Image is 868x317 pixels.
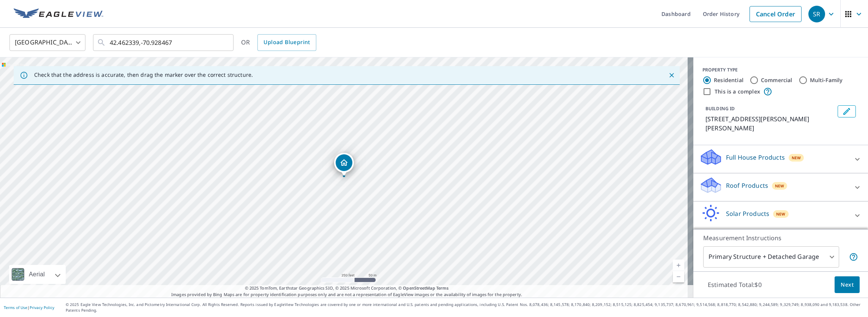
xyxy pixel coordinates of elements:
[66,302,864,313] p: © 2025 Eagle View Technologies, Inc. and Pictometry International Corp. All Rights Reserved. Repo...
[810,76,843,84] label: Multi-Family
[841,280,854,290] span: Next
[403,285,435,291] a: OpenStreetMap
[808,6,825,22] div: SR
[30,305,54,310] a: Privacy Policy
[702,67,859,73] div: PROPERTY TYPE
[702,276,768,293] p: Estimated Total: $0
[750,6,802,22] a: Cancel Order
[241,34,316,51] div: OR
[761,76,792,84] label: Commercial
[705,105,735,112] p: BUILDING ID
[699,204,862,226] div: Solar ProductsNew
[667,70,677,80] button: Close
[703,246,839,268] div: Primary Structure + Detached Garage
[726,209,769,218] p: Solar Products
[715,88,760,95] label: This is a complex
[257,34,316,51] a: Upload Blueprint
[9,32,85,53] div: [GEOGRAPHIC_DATA]
[792,155,801,161] span: New
[699,148,862,170] div: Full House ProductsNew
[673,260,684,271] a: Current Level 17, Zoom In
[726,181,768,190] p: Roof Products
[245,285,449,292] span: © 2025 TomTom, Earthstar Geographics SIO, © 2025 Microsoft Corporation, ©
[436,285,449,291] a: Terms
[334,153,354,176] div: Dropped pin, building 1, Residential property, 17 Prescott Rd Lynn, MA 01902
[838,105,856,117] button: Edit building 1
[714,76,743,84] label: Residential
[776,211,786,217] span: New
[835,276,860,293] button: Next
[673,271,684,282] a: Current Level 17, Zoom Out
[703,233,858,243] p: Measurement Instructions
[4,305,27,310] a: Terms of Use
[726,153,785,162] p: Full House Products
[14,8,103,20] img: EV Logo
[705,114,835,133] p: [STREET_ADDRESS][PERSON_NAME][PERSON_NAME]
[34,71,253,78] p: Check that the address is accurate, then drag the marker over the correct structure.
[110,32,218,53] input: Search by address or latitude-longitude
[9,265,66,284] div: Aerial
[264,38,310,47] span: Upload Blueprint
[27,265,47,284] div: Aerial
[849,252,858,262] span: Your report will include the primary structure and a detached garage if one exists.
[4,305,54,310] p: |
[775,183,784,189] span: New
[699,176,862,198] div: Roof ProductsNew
